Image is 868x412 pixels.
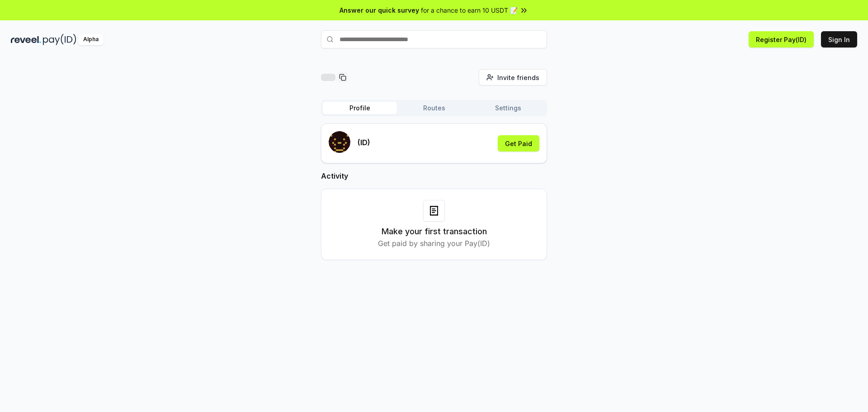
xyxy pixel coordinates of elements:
span: Invite friends [497,73,539,82]
img: pay_id [43,34,76,45]
button: Get Paid [498,135,539,152]
h2: Activity [321,170,547,181]
button: Invite friends [479,69,547,85]
div: Alpha [78,34,104,45]
button: Profile [323,102,397,114]
p: (ID) [358,137,370,148]
h3: Make your first transaction [382,225,487,238]
button: Settings [471,102,545,114]
span: Answer our quick survey [340,5,419,15]
button: Sign In [821,31,857,47]
span: for a chance to earn 10 USDT 📝 [421,5,518,15]
img: reveel_dark [11,34,41,45]
p: Get paid by sharing your Pay(ID) [378,238,490,249]
button: Register Pay(ID) [749,31,814,47]
button: Routes [397,102,471,114]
